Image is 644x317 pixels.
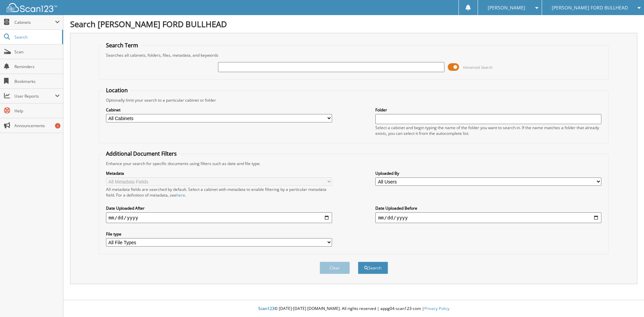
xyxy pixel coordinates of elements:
[106,212,332,223] input: start
[176,192,185,198] a: here
[63,301,644,317] div: © [DATE]-[DATE] [DOMAIN_NAME]. All rights reserved | appg04-scan123-com |
[375,107,601,113] label: Folder
[552,6,628,10] span: [PERSON_NAME] FORD BULLHEAD
[106,170,332,176] label: Metadata
[70,18,637,30] h1: Search [PERSON_NAME] FORD BULLHEAD
[14,34,59,40] span: Search
[103,161,605,166] div: Enhance your search for specific documents using filters such as date and file type.
[424,306,449,311] a: Privacy Policy
[103,97,605,103] div: Optionally limit your search to a particular cabinet or folder
[106,205,332,211] label: Date Uploaded After
[103,52,605,58] div: Searches all cabinets, folders, files, metadata, and keywords
[375,125,601,136] div: Select a cabinet and begin typing the name of the folder you want to search in. If the name match...
[103,42,142,49] legend: Search Term
[14,49,60,55] span: Scan
[55,123,60,128] div: 2
[106,231,332,237] label: File type
[320,262,350,274] button: Clear
[14,123,60,128] span: Announcements
[14,93,55,99] span: User Reports
[358,262,388,274] button: Search
[488,6,525,10] span: [PERSON_NAME]
[463,65,493,70] span: Advanced Search
[14,108,60,114] span: Help
[103,150,180,157] legend: Additional Document Filters
[106,107,332,113] label: Cabinet
[14,64,60,69] span: Reminders
[103,87,131,94] legend: Location
[375,205,601,211] label: Date Uploaded Before
[14,19,55,25] span: Cabinets
[7,3,57,12] img: scan123-logo-white.svg
[375,212,601,223] input: end
[106,187,332,198] div: All metadata fields are searched by default. Select a cabinet with metadata to enable filtering b...
[375,170,601,176] label: Uploaded By
[258,306,274,311] span: Scan123
[14,78,60,84] span: Bookmarks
